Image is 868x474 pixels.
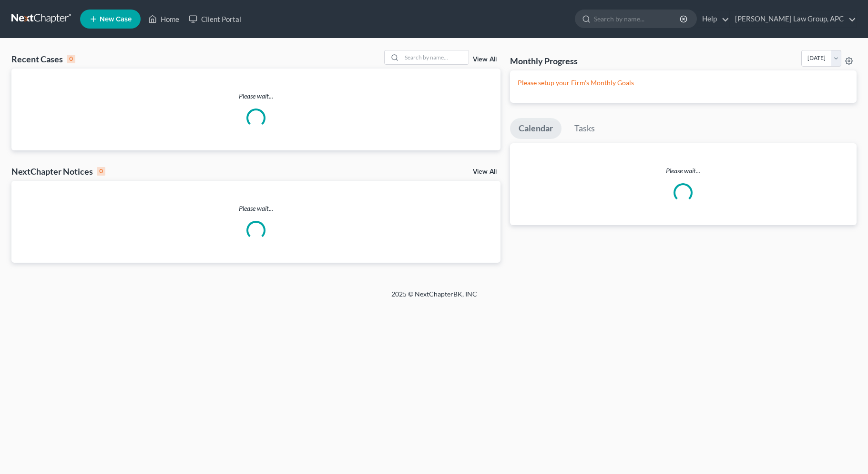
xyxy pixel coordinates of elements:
[473,168,497,175] a: View All
[143,10,184,28] a: Home
[697,10,729,28] a: Help
[11,53,75,65] div: Recent Cases
[594,10,681,28] input: Search by name...
[510,166,857,176] p: Please wait...
[100,16,132,23] span: New Case
[510,55,578,67] h3: Monthly Progress
[184,10,246,28] a: Client Portal
[97,167,105,176] div: 0
[11,91,500,101] p: Please wait...
[510,118,562,139] a: Calendar
[402,50,469,64] input: Search by name...
[566,118,603,139] a: Tasks
[473,56,497,63] a: View All
[67,55,75,63] div: 0
[11,204,500,213] p: Please wait...
[11,166,105,177] div: NextChapter Notices
[163,289,706,306] div: 2025 © NextChapterBK, INC
[518,78,849,88] p: Please setup your Firm's Monthly Goals
[730,10,856,28] a: [PERSON_NAME] Law Group, APC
